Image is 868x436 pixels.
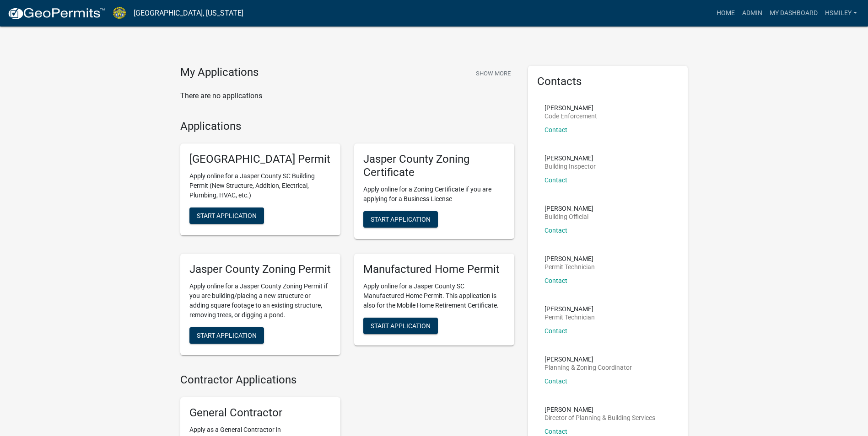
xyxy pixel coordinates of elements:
h5: General Contractor [189,406,331,420]
button: Start Application [189,327,264,344]
a: Contact [545,327,567,335]
a: [GEOGRAPHIC_DATA], [US_STATE] [134,5,243,21]
p: Permit Technician [545,314,595,320]
p: Apply online for a Jasper County SC Building Permit (New Structure, Addition, Electrical, Plumbin... [189,171,331,200]
p: [PERSON_NAME] [545,306,595,312]
a: My Dashboard [766,5,821,22]
span: Start Application [197,212,257,219]
p: Permit Technician [545,264,595,270]
a: Contact [545,176,567,184]
p: Code Enforcement [545,113,597,119]
p: There are no applications [180,90,514,101]
span: Start Application [371,322,431,329]
a: Contact [545,378,567,385]
a: Contact [545,277,567,284]
p: [PERSON_NAME] [545,105,597,111]
img: Jasper County, South Carolina [113,7,126,19]
p: [PERSON_NAME] [545,155,596,161]
h4: Contractor Applications [180,373,514,387]
p: Building Inspector [545,163,596,170]
h4: My Applications [180,66,259,80]
a: Admin [739,5,766,22]
p: Apply online for a Jasper County SC Manufactured Home Permit. This application is also for the Mo... [363,282,505,310]
h5: Jasper County Zoning Permit [189,263,331,276]
p: [PERSON_NAME] [545,255,595,262]
h4: Applications [180,120,514,133]
a: Contact [545,227,567,234]
a: hsmiley [821,5,861,22]
h5: Jasper County Zoning Certificate [363,153,505,179]
button: Start Application [189,207,264,224]
wm-workflow-list-section: Applications [180,120,514,362]
span: Start Application [197,331,257,339]
p: [PERSON_NAME] [545,205,593,212]
a: Home [713,5,739,22]
h5: Contacts [537,75,679,88]
p: [PERSON_NAME] [545,406,655,413]
span: Start Application [371,215,431,223]
p: Building Official [545,213,593,220]
a: Contact [545,428,567,435]
h5: [GEOGRAPHIC_DATA] Permit [189,153,331,166]
button: Show More [472,66,514,81]
button: Start Application [363,318,438,334]
p: Apply online for a Jasper County Zoning Permit if you are building/placing a new structure or add... [189,282,331,320]
p: Director of Planning & Building Services [545,415,655,421]
p: [PERSON_NAME] [545,356,632,362]
h5: Manufactured Home Permit [363,263,505,276]
button: Start Application [363,211,438,228]
p: Apply online for a Zoning Certificate if you are applying for a Business License [363,185,505,204]
p: Planning & Zoning Coordinator [545,364,632,371]
a: Contact [545,126,567,133]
